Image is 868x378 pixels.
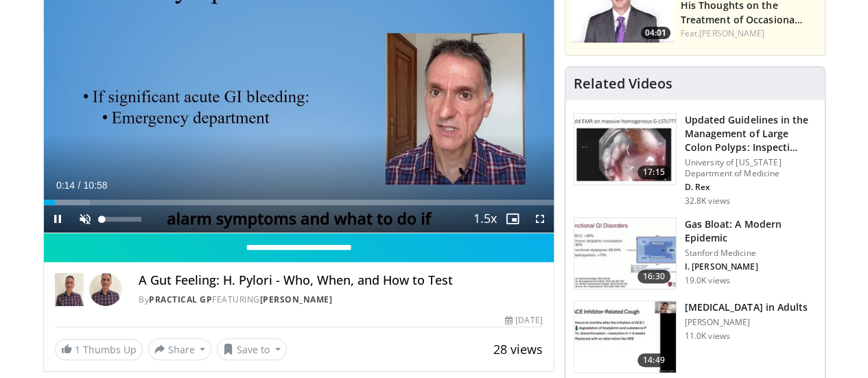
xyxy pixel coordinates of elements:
[148,338,212,360] button: Share
[685,261,817,272] p: I. [PERSON_NAME]
[139,294,543,306] div: By FEATURING
[44,200,554,205] div: Progress Bar
[685,157,817,179] p: University of [US_STATE] Department of Medicine
[102,217,141,222] div: Volume Level
[259,294,332,305] a: [PERSON_NAME]
[685,317,808,328] p: [PERSON_NAME]
[685,113,817,154] h3: Updated Guidelines in the Management of Large Colon Polyps: Inspecti…
[44,205,71,233] button: Pause
[149,294,212,305] a: Practical GP
[685,331,730,342] p: 11.0K views
[574,114,676,185] img: dfcfcb0d-b871-4e1a-9f0c-9f64970f7dd8.150x105_q85_crop-smart_upscale.jpg
[78,180,81,191] span: /
[574,217,817,290] a: 16:30 Gas Bloat: A Modern Epidemic Stanford Medicine I. [PERSON_NAME] 19.0K views
[574,113,817,206] a: 17:15 Updated Guidelines in the Management of Large Colon Polyps: Inspecti… University of [US_STA...
[139,273,543,288] h4: A Gut Feeling: H. Pylori - Who, When, and How to Test
[505,314,542,327] div: [DATE]
[685,196,730,206] p: 32.8K views
[641,27,670,39] span: 04:01
[685,300,808,314] h3: [MEDICAL_DATA] in Adults
[681,27,819,40] div: Feat.
[574,301,676,373] img: 11950cd4-d248-4755-8b98-ec337be04c84.150x105_q85_crop-smart_upscale.jpg
[699,27,764,39] a: [PERSON_NAME]
[685,217,817,245] h3: Gas Bloat: A Modern Epidemic
[685,248,817,259] p: Stanford Medicine
[499,205,526,233] button: Enable picture-in-picture mode
[574,218,676,290] img: 480ec31d-e3c1-475b-8289-0a0659db689a.150x105_q85_crop-smart_upscale.jpg
[217,338,287,360] button: Save to
[56,180,75,191] span: 0:14
[637,165,670,179] span: 17:15
[471,205,499,233] button: Playback Rate
[55,273,84,306] img: Practical GP
[55,339,143,360] a: 1 Thumbs Up
[574,75,672,92] h4: Related Videos
[75,343,80,356] span: 1
[493,341,543,357] span: 28 views
[89,273,122,306] img: Avatar
[637,270,670,283] span: 16:30
[71,205,99,233] button: Unmute
[574,300,817,373] a: 14:49 [MEDICAL_DATA] in Adults [PERSON_NAME] 11.0K views
[83,180,107,191] span: 10:58
[685,182,817,193] p: D. Rex
[526,205,554,233] button: Fullscreen
[685,275,730,286] p: 19.0K views
[637,353,670,367] span: 14:49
